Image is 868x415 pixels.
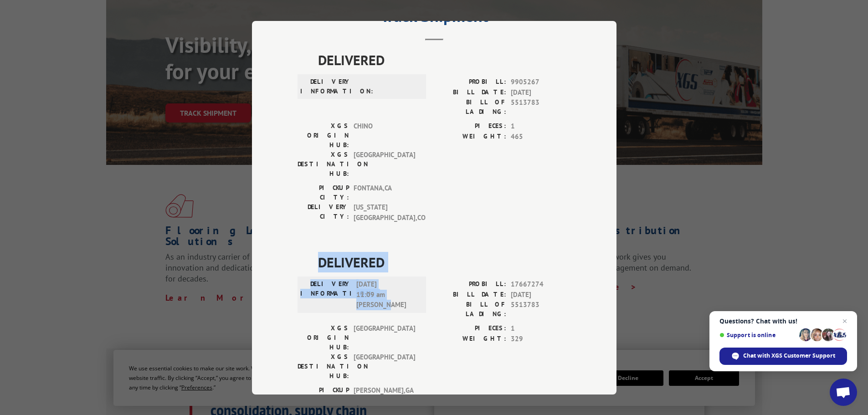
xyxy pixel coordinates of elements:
label: DELIVERY CITY: [298,202,349,223]
span: 5513783 [511,300,571,319]
span: 465 [511,131,571,142]
span: [GEOGRAPHIC_DATA] [354,352,415,381]
span: 17667274 [511,279,571,290]
span: [US_STATE][GEOGRAPHIC_DATA] , CO [354,202,415,223]
span: DELIVERED [318,50,571,70]
label: PICKUP CITY: [298,183,349,202]
label: XGS DESTINATION HUB: [298,150,349,179]
label: DELIVERY INFORMATION: [300,279,352,310]
span: [PERSON_NAME] , GA [354,385,415,405]
label: BILL OF LADING: [434,300,506,319]
label: PICKUP CITY: [298,385,349,405]
label: XGS ORIGIN HUB: [298,323,349,352]
label: PIECES: [434,121,506,132]
span: [GEOGRAPHIC_DATA] [354,323,415,352]
span: 1 [511,121,571,132]
span: 1 [511,323,571,334]
label: WEIGHT: [434,333,506,344]
label: DELIVERY INFORMATION: [300,77,352,96]
span: 329 [511,333,571,344]
label: PIECES: [434,323,506,334]
span: Questions? Chat with us! [719,318,847,325]
span: DELIVERED [318,252,571,272]
label: PROBILL: [434,77,506,87]
span: Close chat [839,316,850,327]
label: XGS DESTINATION HUB: [298,352,349,381]
label: BILL DATE: [434,289,506,300]
span: [GEOGRAPHIC_DATA] [354,150,415,179]
span: FONTANA , CA [354,183,415,202]
span: CHINO [354,121,415,150]
label: WEIGHT: [434,131,506,142]
label: PROBILL: [434,279,506,290]
span: [DATE] [511,289,571,300]
div: Open chat [830,379,857,406]
span: [DATE] [511,87,571,97]
label: BILL DATE: [434,87,506,97]
label: XGS ORIGIN HUB: [298,121,349,150]
label: BILL OF LADING: [434,97,506,117]
div: Chat with XGS Customer Support [719,348,847,365]
span: 9905267 [511,77,571,87]
span: Support is online [719,332,796,338]
span: Chat with XGS Customer Support [743,352,835,360]
span: [DATE] 11:09 am [PERSON_NAME] [356,279,418,310]
span: 5513783 [511,97,571,117]
h2: Track Shipment [298,10,571,27]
